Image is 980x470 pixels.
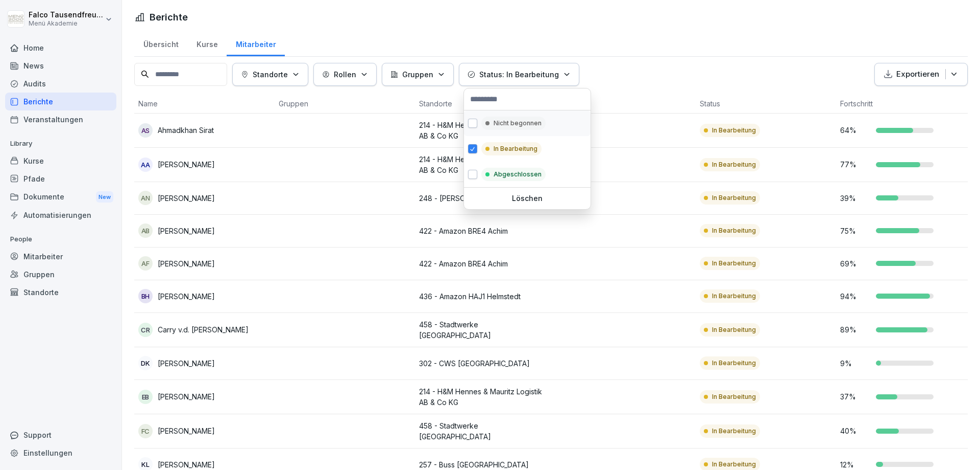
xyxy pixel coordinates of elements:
p: Nicht begonnen [494,119,542,128]
p: Exportieren [896,69,939,80]
p: In Bearbeitung [494,144,537,153]
p: Status: In Bearbeitung [479,69,559,80]
p: Rollen [334,69,356,80]
p: Löschen [468,194,586,203]
p: Standorte [253,69,288,80]
p: Gruppen [402,69,433,80]
p: Abgeschlossen [494,170,542,179]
